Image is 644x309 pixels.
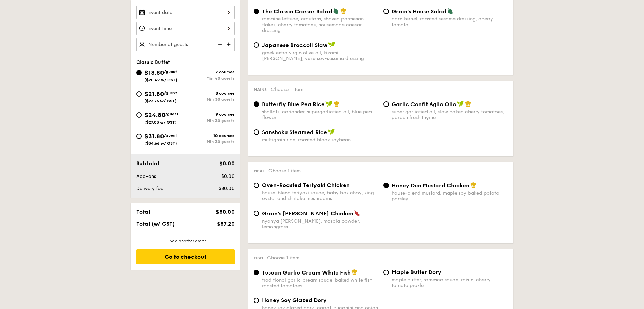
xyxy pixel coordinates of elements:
span: /guest [165,112,178,116]
span: Grain's [PERSON_NAME] Chicken [262,210,353,217]
span: Tuscan Garlic Cream White Fish [262,269,351,276]
span: Total [136,209,150,215]
div: + Add another order [136,238,235,244]
span: $0.00 [219,160,235,167]
input: Sanshoku Steamed Ricemultigrain rice, roasted black soybean [254,129,259,135]
div: Min 30 guests [185,97,235,102]
div: corn kernel, roasted sesame dressing, cherry tomato [392,16,508,28]
div: 7 courses [185,70,235,74]
span: Japanese Broccoli Slaw [262,42,327,48]
span: ($27.03 w/ GST) [144,120,177,125]
span: $18.80 [144,69,164,76]
div: Min 30 guests [185,118,235,123]
div: greek extra virgin olive oil, kizami [PERSON_NAME], yuzu soy-sesame dressing [262,50,378,61]
input: Butterfly Blue Pea Riceshallots, coriander, supergarlicfied oil, blue pea flower [254,101,259,107]
img: icon-vegetarian.fe4039eb.svg [333,8,339,14]
img: icon-vegan.f8ff3823.svg [325,101,332,107]
img: icon-vegetarian.fe4039eb.svg [447,8,453,14]
div: Min 30 guests [185,139,235,144]
span: Subtotal [136,160,159,167]
input: $24.80/guest($27.03 w/ GST)9 coursesMin 30 guests [136,112,142,118]
img: icon-spicy.37a8142b.svg [354,210,360,216]
span: Honey Duo Mustard Chicken [392,182,470,189]
input: Grain's [PERSON_NAME] Chickennyonya [PERSON_NAME], masala powder, lemongrass [254,211,259,216]
input: Event time [136,22,235,35]
input: Tuscan Garlic Cream White Fishtraditional garlic cream sauce, baked white fish, roasted tomatoes [254,270,259,275]
input: Garlic Confit Aglio Oliosuper garlicfied oil, slow baked cherry tomatoes, garden fresh thyme [383,101,389,107]
span: ($20.49 w/ GST) [144,78,177,82]
span: /guest [164,90,177,95]
img: icon-chef-hat.a58ddaea.svg [334,101,340,107]
span: Add-ons [136,173,156,179]
img: icon-vegan.f8ff3823.svg [328,129,335,135]
span: $80.00 [216,209,235,215]
img: icon-chef-hat.a58ddaea.svg [470,182,476,188]
input: Honey Duo Mustard Chickenhouse-blend mustard, maple soy baked potato, parsley [383,183,389,188]
span: Fish [254,256,263,261]
span: $31.80 [144,132,164,140]
div: maple butter, romesco sauce, raisin, cherry tomato pickle [392,277,508,289]
span: Sanshoku Steamed Rice [262,129,327,136]
img: icon-add.58712e84.svg [224,38,235,51]
span: Garlic Confit Aglio Olio [392,101,456,108]
div: multigrain rice, roasted black soybean [262,137,378,143]
span: Choose 1 item [268,168,301,174]
span: $24.80 [144,111,165,119]
span: Honey Soy Glazed Dory [262,297,327,304]
img: icon-reduce.1d2dbef1.svg [214,38,224,51]
span: $87.20 [217,221,235,227]
span: $0.00 [221,173,235,179]
div: traditional garlic cream sauce, baked white fish, roasted tomatoes [262,277,378,289]
div: Min 40 guests [185,76,235,81]
img: icon-chef-hat.a58ddaea.svg [351,269,358,275]
span: Choose 1 item [271,87,303,93]
span: Meat [254,169,264,173]
span: Delivery fee [136,186,163,192]
input: Number of guests [136,38,235,51]
div: 8 courses [185,91,235,96]
span: Grain's House Salad [392,8,447,15]
input: $21.80/guest($23.76 w/ GST)8 coursesMin 30 guests [136,91,142,97]
img: icon-vegan.f8ff3823.svg [328,42,335,48]
input: Japanese Broccoli Slawgreek extra virgin olive oil, kizami [PERSON_NAME], yuzu soy-sesame dressing [254,42,259,48]
div: 10 courses [185,133,235,138]
span: Mains [254,87,267,92]
span: Maple Butter Dory [392,269,442,276]
div: house-blend mustard, maple soy baked potato, parsley [392,190,508,202]
input: Oven-Roasted Teriyaki Chickenhouse-blend teriyaki sauce, baby bok choy, king oyster and shiitake ... [254,183,259,188]
span: Total (w/ GST) [136,221,175,227]
input: Grain's House Saladcorn kernel, roasted sesame dressing, cherry tomato [383,9,389,14]
span: /guest [164,69,177,74]
div: 9 courses [185,112,235,117]
img: icon-chef-hat.a58ddaea.svg [340,8,347,14]
div: romaine lettuce, croutons, shaved parmesan flakes, cherry tomatoes, housemade caesar dressing [262,16,378,33]
span: The Classic Caesar Salad [262,8,332,15]
span: Oven-Roasted Teriyaki Chicken [262,182,350,188]
img: icon-vegan.f8ff3823.svg [457,101,464,107]
input: Event date [136,6,235,19]
span: Choose 1 item [267,255,299,261]
span: Butterfly Blue Pea Rice [262,101,325,108]
input: The Classic Caesar Saladromaine lettuce, croutons, shaved parmesan flakes, cherry tomatoes, house... [254,9,259,14]
span: /guest [164,133,177,138]
img: icon-chef-hat.a58ddaea.svg [465,101,471,107]
input: Maple Butter Dorymaple butter, romesco sauce, raisin, cherry tomato pickle [383,270,389,275]
div: shallots, coriander, supergarlicfied oil, blue pea flower [262,109,378,121]
span: ($34.66 w/ GST) [144,141,177,146]
div: Go to checkout [136,249,235,264]
span: Classic Buffet [136,59,170,65]
span: $21.80 [144,90,164,98]
div: super garlicfied oil, slow baked cherry tomatoes, garden fresh thyme [392,109,508,121]
span: $80.00 [219,186,235,192]
input: Honey Soy Glazed Doryhoney soy glazed dory, carrot, zucchini and onion [254,298,259,303]
input: $18.80/guest($20.49 w/ GST)7 coursesMin 40 guests [136,70,142,75]
span: ($23.76 w/ GST) [144,99,177,103]
div: house-blend teriyaki sauce, baby bok choy, king oyster and shiitake mushrooms [262,190,378,201]
div: nyonya [PERSON_NAME], masala powder, lemongrass [262,218,378,230]
input: $31.80/guest($34.66 w/ GST)10 coursesMin 30 guests [136,134,142,139]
